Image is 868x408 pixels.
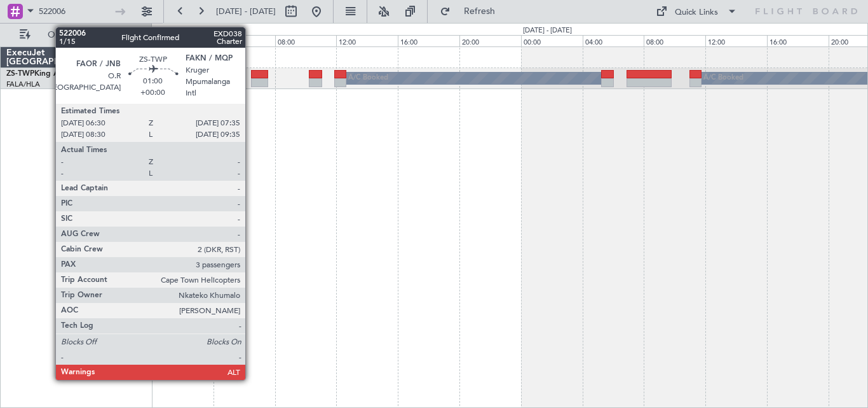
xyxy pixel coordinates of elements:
div: A/C Booked [703,69,743,88]
div: 12:00 [336,35,398,46]
a: FALA/HLA [6,80,40,89]
div: Quick Links [675,6,718,19]
span: Refresh [453,7,506,16]
input: Trip Number [39,2,112,21]
div: 00:00 [521,35,583,46]
div: 08:00 [275,35,337,46]
div: 16:00 [398,35,459,46]
div: 12:00 [705,35,767,46]
div: 04:00 [214,35,275,46]
div: 08:00 [644,35,705,46]
div: [DATE] - [DATE] [523,25,572,36]
button: Refresh [434,1,510,22]
a: ZS-TWPKing Air 260 [6,70,80,78]
span: Only With Activity [33,31,134,39]
span: ZS-TWP [6,70,34,78]
span: [DATE] - [DATE] [216,6,276,17]
div: 00:00 [152,35,214,46]
button: Quick Links [649,1,743,22]
div: 20:00 [459,35,521,46]
button: Only With Activity [14,25,138,45]
div: 16:00 [767,35,829,46]
div: [DATE] - [DATE] [154,25,203,36]
div: 04:00 [583,35,644,46]
div: A/C Booked [348,69,388,88]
